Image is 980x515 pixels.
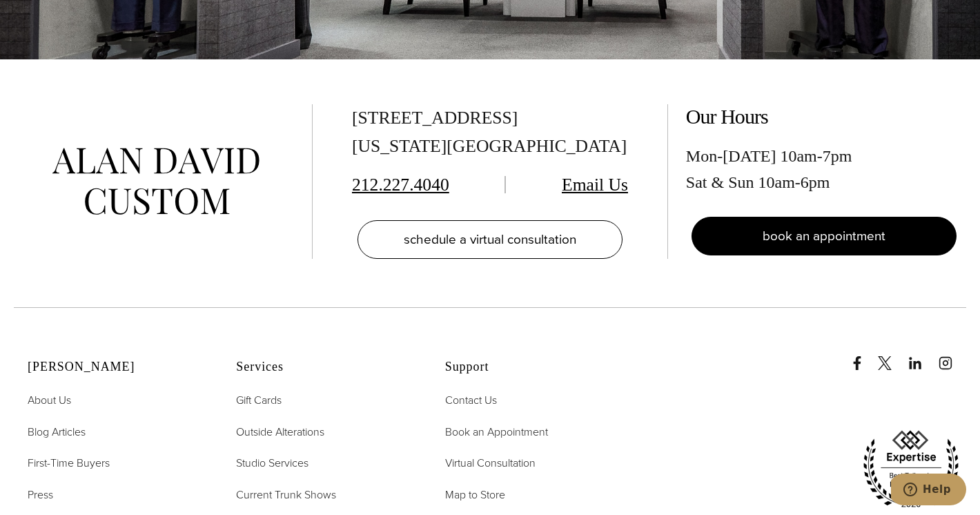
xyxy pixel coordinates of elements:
h2: Support [445,360,619,375]
h2: Our Hours [686,104,962,129]
a: Press [28,486,53,504]
a: Facebook [850,342,875,370]
a: Map to Store [445,486,505,504]
a: Current Trunk Shows [236,486,336,504]
a: x/twitter [878,342,905,370]
span: Outside Alterations [236,424,324,440]
nav: Services Footer Nav [236,391,410,503]
span: Gift Cards [236,392,282,408]
a: Outside Alterations [236,423,324,441]
span: Blog Articles [28,424,86,440]
iframe: Opens a widget where you can chat to one of our agents [891,474,966,508]
span: schedule a virtual consultation [404,229,576,249]
span: Press [28,487,53,503]
h2: Services [236,360,410,375]
span: Book an Appointment [445,424,548,440]
span: Contact Us [445,392,497,408]
a: Email Us [562,175,628,195]
a: book an appointment [692,217,957,255]
img: alan david custom [52,148,259,215]
span: book an appointment [763,226,885,246]
a: schedule a virtual consultation [357,220,623,259]
img: expertise, best tailors in new york city 2020 [856,425,966,514]
span: Virtual Consultation [445,455,536,471]
a: Contact Us [445,391,497,409]
a: Book an Appointment [445,423,548,441]
a: 212.227.4040 [352,175,449,195]
a: linkedin [908,342,936,370]
span: About Us [28,392,71,408]
span: Current Trunk Shows [236,487,336,503]
div: Mon-[DATE] 10am-7pm Sat & Sun 10am-6pm [686,143,962,196]
a: First-Time Buyers [28,454,110,472]
a: instagram [939,342,966,370]
a: About Us [28,391,71,409]
div: [STREET_ADDRESS] [US_STATE][GEOGRAPHIC_DATA] [352,104,628,161]
h2: [PERSON_NAME] [28,360,202,375]
a: Virtual Consultation [445,454,536,472]
span: Studio Services [236,455,308,471]
a: Gift Cards [236,391,282,409]
a: Blog Articles [28,423,86,441]
span: First-Time Buyers [28,455,110,471]
span: Map to Store [445,487,505,503]
a: Studio Services [236,454,308,472]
